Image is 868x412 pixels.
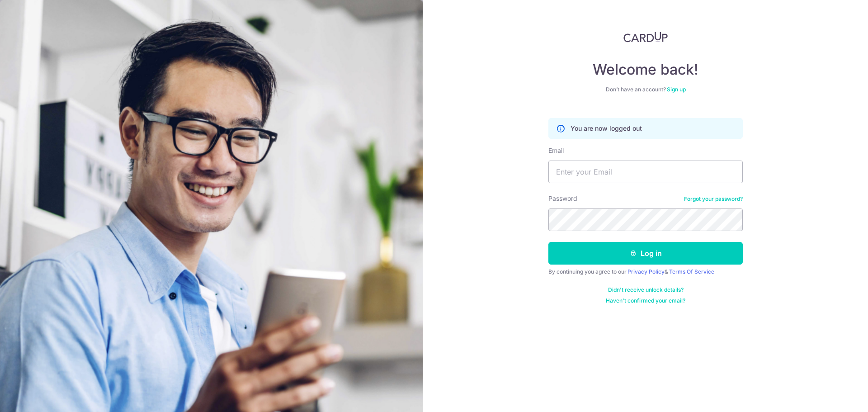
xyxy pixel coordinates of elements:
input: Enter your Email [548,161,743,183]
p: You are now logged out [571,124,642,133]
label: Email [548,146,564,155]
a: Didn't receive unlock details? [608,286,684,294]
h4: Welcome back! [548,61,743,79]
img: CardUp Logo [623,32,668,43]
a: Privacy Policy [627,268,665,275]
label: Password [548,194,577,203]
a: Forgot your password? [684,195,743,203]
div: By continuing you agree to our & [548,268,743,275]
a: Terms Of Service [669,268,714,275]
a: Haven't confirmed your email? [606,297,685,304]
div: Don’t have an account? [548,86,743,93]
button: Log in [548,242,743,265]
a: Sign up [667,86,686,93]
